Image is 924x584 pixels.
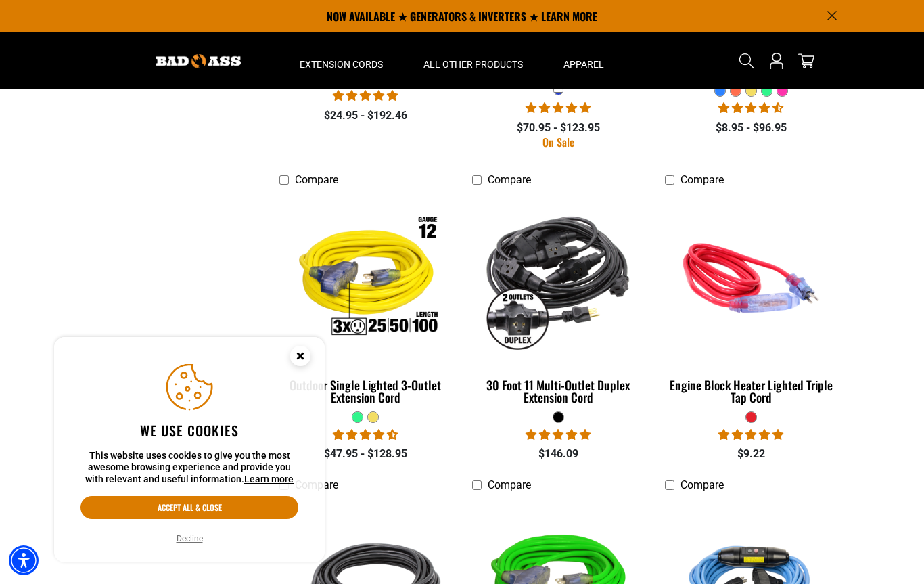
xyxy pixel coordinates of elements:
[795,53,817,69] a: cart
[473,200,643,355] img: black
[718,428,783,441] span: 5.00 stars
[736,50,758,72] summary: Search
[279,194,452,411] a: Outdoor Single Lighted 3-Outlet Extension Cord Outdoor Single Lighted 3-Outlet Extension Cord
[333,89,398,102] span: 5.00 stars
[403,32,543,89] summary: All Other Products
[423,58,523,70] span: All Other Products
[279,108,452,124] div: $24.95 - $192.46
[172,532,207,545] button: Decline
[281,200,451,355] img: Outdoor Single Lighted 3-Outlet Extension Cord
[665,446,837,462] div: $9.22
[665,120,837,136] div: $8.95 - $96.95
[526,102,591,114] span: 4.95 stars
[563,58,604,70] span: Apparel
[472,446,645,462] div: $146.09
[718,102,783,114] span: 4.33 stars
[295,173,338,186] span: Compare
[665,194,837,411] a: red Engine Block Heater Lighted Triple Tap Cord
[766,32,787,89] a: Open this option
[543,32,624,89] summary: Apparel
[680,173,724,186] span: Compare
[80,450,298,486] p: This website uses cookies to give you the most awesome browsing experience and provide you with r...
[276,337,325,379] button: Close this option
[666,200,836,355] img: red
[9,545,39,575] div: Accessibility Menu
[680,478,724,491] span: Compare
[526,428,591,441] span: 5.00 stars
[279,32,403,89] summary: Extension Cords
[333,428,398,441] span: 4.64 stars
[80,422,298,439] h2: We use cookies
[80,496,298,519] button: Accept all & close
[244,474,294,485] a: This website uses cookies to give you the most awesome browsing experience and provide you with r...
[472,379,645,403] div: 30 Foot 11 Multi-Outlet Duplex Extension Cord
[54,337,325,563] aside: Cookie Consent
[156,54,241,68] img: Bad Ass Extension Cords
[300,58,383,70] span: Extension Cords
[488,173,531,186] span: Compare
[488,478,531,491] span: Compare
[472,120,645,136] div: $70.95 - $123.95
[472,194,645,411] a: black 30 Foot 11 Multi-Outlet Duplex Extension Cord
[279,446,452,462] div: $47.95 - $128.95
[665,379,837,403] div: Engine Block Heater Lighted Triple Tap Cord
[472,137,645,148] div: On Sale
[279,379,452,403] div: Outdoor Single Lighted 3-Outlet Extension Cord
